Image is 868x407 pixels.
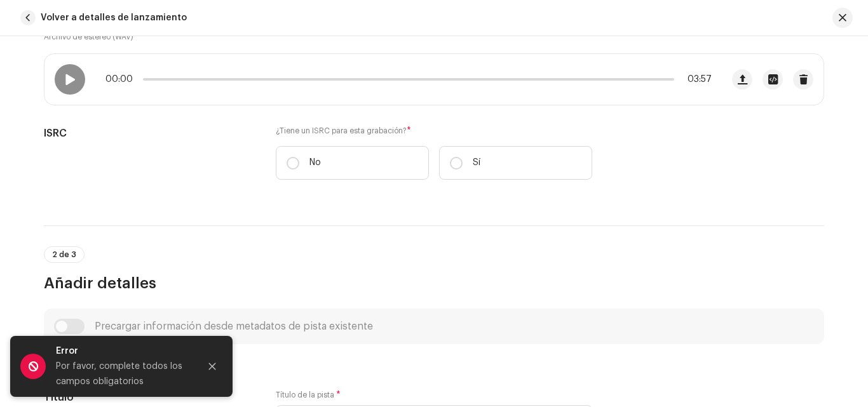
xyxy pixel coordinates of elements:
div: Error [56,344,189,359]
p: No [309,156,321,170]
h5: ISRC [44,126,255,141]
div: Por favor, complete todos los campos obligatorios [56,359,189,389]
span: 03:57 [679,74,712,84]
button: Close [200,354,225,379]
p: Sí [473,156,480,170]
label: ¿Tiene un ISRC para esta grabación? [276,126,592,136]
h3: Añadir detalles [44,273,824,293]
